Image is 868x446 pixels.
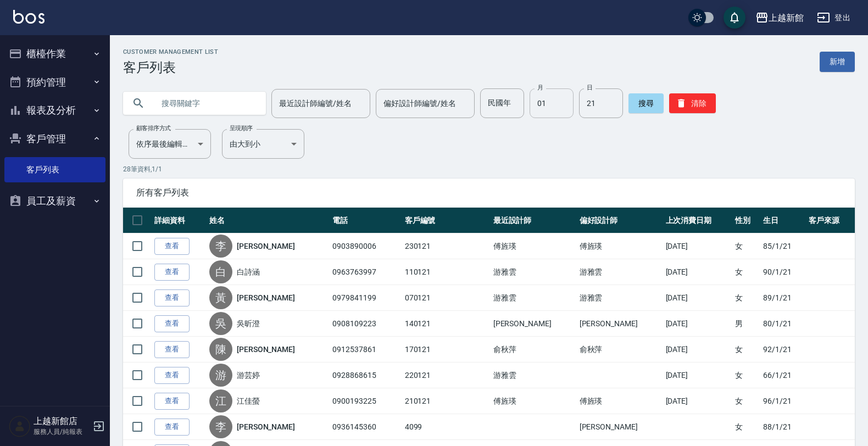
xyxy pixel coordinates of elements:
td: [DATE] [663,285,732,311]
a: 吳昕澄 [237,318,260,329]
th: 偏好設計師 [577,208,663,233]
td: [DATE] [663,233,732,259]
a: 新增 [820,52,855,72]
button: 清除 [669,93,716,113]
td: 230121 [402,233,491,259]
a: 客戶列表 [4,157,105,182]
div: 黃 [209,286,232,309]
th: 性別 [732,208,760,233]
div: 陳 [209,338,232,361]
td: [DATE] [663,311,732,337]
td: 傅旌瑛 [577,388,663,414]
td: [PERSON_NAME] [491,311,577,337]
th: 最近設計師 [491,208,577,233]
button: 客戶管理 [4,125,105,153]
td: 傅旌瑛 [577,233,663,259]
h3: 客戶列表 [123,60,218,75]
td: [DATE] [663,363,732,388]
td: 170121 [402,337,491,363]
td: 0963763997 [330,259,402,285]
button: 員工及薪資 [4,187,105,215]
td: 140121 [402,311,491,337]
td: 女 [732,388,760,414]
td: 游雅雲 [491,363,577,388]
td: 游雅雲 [491,285,577,311]
a: 白詩涵 [237,266,260,277]
td: 96/1/21 [760,388,806,414]
div: 吳 [209,312,232,335]
td: 游雅雲 [577,259,663,285]
a: [PERSON_NAME] [237,344,295,355]
td: 女 [732,414,760,440]
th: 生日 [760,208,806,233]
td: 0900193225 [330,388,402,414]
td: 90/1/21 [760,259,806,285]
td: 89/1/21 [760,285,806,311]
input: 搜尋關鍵字 [154,88,257,118]
button: 上越新館 [751,7,808,29]
a: 查看 [154,315,190,332]
td: 女 [732,259,760,285]
td: [DATE] [663,337,732,363]
span: 所有客戶列表 [136,187,842,198]
div: 白 [209,260,232,283]
button: 預約管理 [4,68,105,97]
a: 查看 [154,367,190,384]
td: [DATE] [663,259,732,285]
p: 服務人員/純報表 [34,427,90,437]
label: 呈現順序 [230,124,253,132]
td: 0979841199 [330,285,402,311]
label: 日 [587,83,592,92]
td: 女 [732,337,760,363]
button: 登出 [813,8,855,28]
h2: Customer Management List [123,48,218,55]
td: 傅旌瑛 [491,233,577,259]
div: 江 [209,389,232,412]
th: 客戶編號 [402,208,491,233]
h5: 上越新館店 [34,416,90,427]
label: 月 [537,83,543,92]
div: 李 [209,235,232,258]
td: 80/1/21 [760,311,806,337]
td: 游雅雲 [491,259,577,285]
td: 88/1/21 [760,414,806,440]
th: 姓名 [207,208,330,233]
a: 查看 [154,289,190,306]
td: 傅旌瑛 [491,388,577,414]
a: 查看 [154,238,190,255]
a: [PERSON_NAME] [237,421,295,432]
td: 男 [732,311,760,337]
td: [PERSON_NAME] [577,414,663,440]
a: 查看 [154,393,190,410]
td: 0912537861 [330,337,402,363]
button: save [724,7,745,29]
td: 85/1/21 [760,233,806,259]
th: 上次消費日期 [663,208,732,233]
td: 俞秋萍 [491,337,577,363]
td: 110121 [402,259,491,285]
td: 92/1/21 [760,337,806,363]
div: 李 [209,415,232,438]
a: 游芸婷 [237,370,260,381]
td: 4099 [402,414,491,440]
td: 220121 [402,363,491,388]
td: 0903890006 [330,233,402,259]
a: 查看 [154,419,190,436]
a: [PERSON_NAME] [237,292,295,303]
button: 報表及分析 [4,96,105,125]
div: 依序最後編輯時間 [129,129,211,159]
td: 女 [732,285,760,311]
td: 210121 [402,388,491,414]
div: 由大到小 [222,129,304,159]
td: 66/1/21 [760,363,806,388]
th: 詳細資料 [152,208,207,233]
div: 游 [209,364,232,387]
td: 俞秋萍 [577,337,663,363]
td: 070121 [402,285,491,311]
button: 櫃檯作業 [4,40,105,68]
div: 上越新館 [769,11,804,25]
a: 查看 [154,264,190,281]
td: 女 [732,363,760,388]
td: [PERSON_NAME] [577,311,663,337]
img: Logo [13,10,44,24]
